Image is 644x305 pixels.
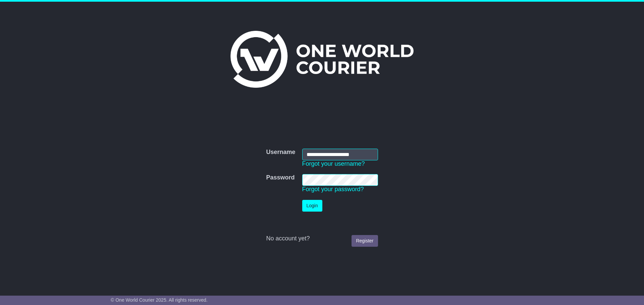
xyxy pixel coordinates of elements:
label: Password [266,174,294,181]
button: Login [302,200,322,212]
a: Register [352,235,378,247]
label: Username [266,149,295,156]
div: No account yet? [266,235,378,242]
span: © One World Courier 2025. All rights reserved. [111,297,208,303]
a: Forgot your username? [302,160,365,167]
img: One World [230,31,414,88]
a: Forgot your password? [302,186,364,193]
